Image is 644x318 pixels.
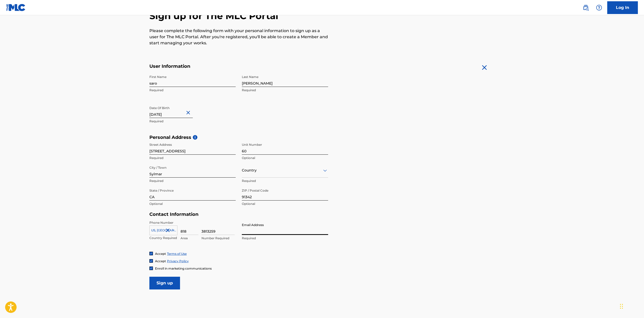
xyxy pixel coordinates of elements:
[149,236,177,240] p: Country Required
[620,299,623,314] div: Drag
[242,202,328,206] p: Optional
[149,88,236,92] p: Required
[150,252,153,255] img: checkbox
[581,3,591,13] a: Public Search
[607,1,638,14] a: Log In
[150,267,153,270] img: checkbox
[583,5,589,11] img: search
[149,119,236,124] p: Required
[242,88,328,92] p: Required
[149,135,495,140] h5: Personal Address
[242,236,328,241] p: Required
[193,135,197,140] span: i
[149,63,328,69] h5: User Information
[596,5,602,11] img: help
[149,10,495,22] h2: Sign up for The MLC Portal
[149,277,180,289] input: Sign up
[149,211,328,217] h5: Contact Information
[149,156,236,160] p: Required
[181,236,198,241] p: Area
[201,236,235,241] p: Number Required
[155,259,166,263] span: Accept
[155,267,212,270] span: Enroll in marketing communications
[155,252,166,256] span: Accept
[618,294,644,318] iframe: Chat Widget
[594,3,604,13] div: Help
[167,252,187,256] a: Terms of Use
[167,259,189,263] a: Privacy Policy
[480,63,488,72] img: close
[6,4,26,11] img: MLC Logo
[242,179,328,183] p: Required
[149,179,236,183] p: Required
[185,105,193,121] button: Close
[149,202,236,206] p: Optional
[150,259,153,262] img: checkbox
[149,28,328,46] p: Please complete the following form with your personal information to sign up as a user for The ML...
[242,156,328,160] p: Optional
